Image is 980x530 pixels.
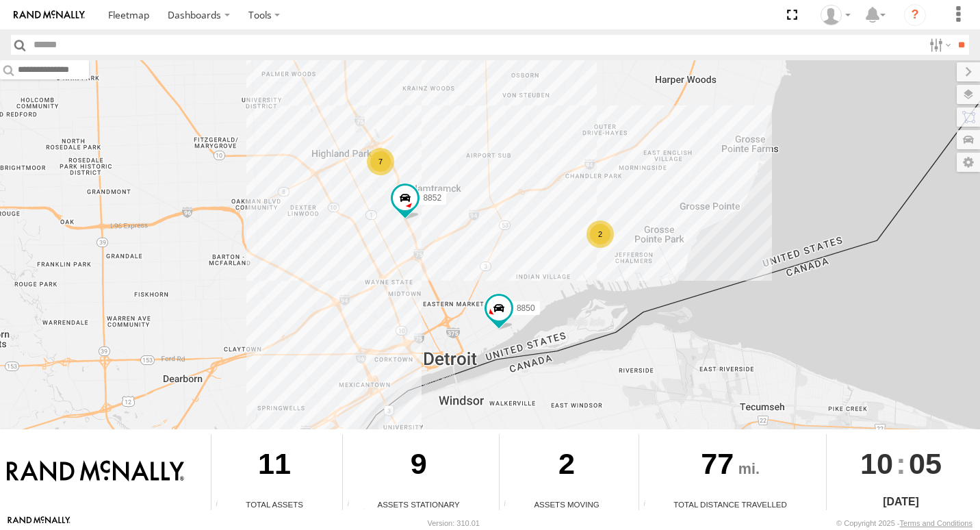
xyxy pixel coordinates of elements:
a: Terms and Conditions [900,519,972,527]
div: 7 [367,148,394,175]
div: 77 [639,434,821,499]
label: Search Filter Options [924,35,953,55]
div: Total Distance Travelled [639,499,821,510]
div: Version: 310.01 [428,519,480,527]
span: 8852 [423,193,441,203]
div: 2 [586,220,614,248]
label: Map Settings [957,153,980,172]
div: : [827,434,975,493]
span: 05 [909,434,942,493]
div: 11 [211,434,337,499]
div: Valeo Dash [816,5,855,25]
i: ? [904,4,926,26]
a: Visit our Website [8,516,70,530]
div: © Copyright 2025 - [836,519,972,527]
span: 8850 [517,303,535,312]
div: Total distance travelled by all assets within specified date range and applied filters [639,500,660,510]
div: Assets Moving [500,499,634,510]
div: Total number of assets current in transit. [500,500,520,510]
div: Total number of assets current stationary. [343,500,363,510]
div: [DATE] [827,494,975,510]
img: Rand McNally [7,460,184,483]
div: Total Assets [211,499,337,510]
div: Total number of Enabled Assets [211,500,232,510]
div: 2 [500,434,634,499]
div: 9 [343,434,494,499]
span: 10 [860,434,893,493]
img: rand-logo.svg [14,10,85,20]
div: Assets Stationary [343,499,494,510]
